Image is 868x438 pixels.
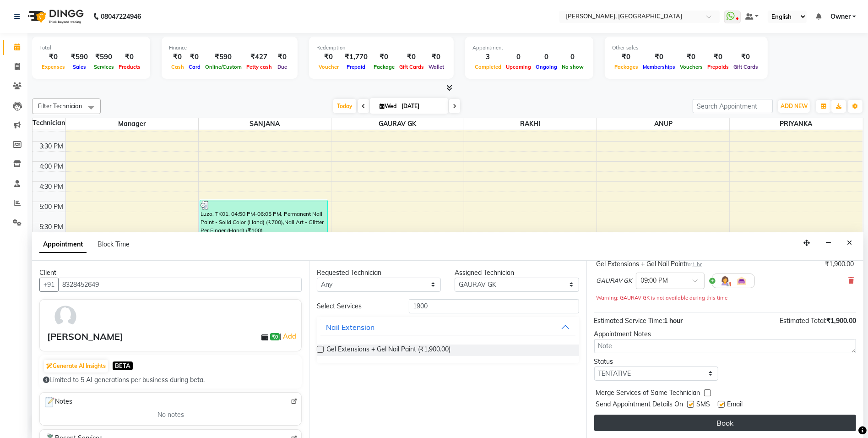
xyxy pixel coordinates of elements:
div: ₹0 [169,52,186,62]
div: Gel Extensions + Gel Nail Paint [597,259,702,269]
div: Requested Technician [317,268,441,278]
div: ₹0 [705,52,731,62]
div: ₹590 [203,52,244,62]
button: Close [843,236,856,250]
div: Appointment Notes [594,329,856,339]
a: Add [282,331,298,342]
div: ₹0 [274,52,290,62]
div: 5:30 PM [38,222,65,232]
div: ₹590 [92,52,116,62]
span: Ongoing [533,64,559,70]
span: No show [559,64,586,70]
input: 2025-09-03 [399,99,445,113]
div: ₹0 [371,52,397,62]
span: Expenses [39,64,67,70]
span: Sales [71,64,88,70]
span: Package [371,64,397,70]
div: Status [594,357,718,367]
span: ADD NEW [781,103,808,109]
div: ₹0 [640,52,678,62]
div: 4:30 PM [38,182,65,192]
div: Luzo, TK01, 04:50 PM-06:05 PM, Permanent Nail Paint - Solid Color (Hand) (₹700),Nail Art - Glitte... [200,200,327,250]
span: Memberships [640,64,678,70]
div: Appointment [472,44,586,52]
div: ₹0 [39,52,67,62]
span: | [280,331,298,342]
img: Hairdresser.png [720,275,731,286]
div: 0 [504,52,533,62]
div: Other sales [612,44,760,52]
div: Assigned Technician [455,268,579,278]
span: GAURAV GK [331,118,464,130]
div: Total [39,44,143,52]
span: Petty cash [244,64,274,70]
span: Gift Cards [397,64,426,70]
span: RAKHI [464,118,597,130]
button: Nail Extension [320,319,575,335]
span: Voucher [316,64,341,70]
div: 5:00 PM [38,202,65,212]
div: 3:30 PM [38,142,65,151]
span: Prepaids [705,64,731,70]
span: Cash [169,64,186,70]
div: ₹427 [244,52,274,62]
span: Upcoming [504,64,533,70]
span: SMS [697,400,711,411]
span: Wed [377,103,399,109]
div: 0 [533,52,559,62]
span: No notes [157,410,184,420]
span: Gel Extensions + Gel Nail Paint (₹1,900.00) [326,345,450,356]
img: avatar [52,303,79,330]
span: Vouchers [678,64,705,70]
span: Block Time [98,240,130,248]
span: Merge Services of Same Technician [596,388,700,400]
div: ₹1,900.00 [825,259,854,269]
div: ₹0 [426,52,446,62]
span: Completed [472,64,504,70]
input: Search Appointment [693,99,773,113]
button: ADD NEW [778,100,810,113]
span: ANUP [597,118,729,130]
span: Packages [612,64,640,70]
span: Prepaid [345,64,368,70]
div: ₹0 [678,52,705,62]
span: Wallet [426,64,446,70]
img: logo [23,4,86,29]
span: ₹1,900.00 [826,317,856,325]
span: Notes [43,396,72,408]
button: +91 [39,278,59,292]
div: Select Services [310,301,402,311]
input: Search by service name [409,299,579,313]
div: Nail Extension [326,322,374,333]
div: ₹1,770 [341,52,371,62]
span: Appointment [39,236,87,253]
span: Estimated Service Time: [594,317,664,325]
div: Limited to 5 AI generations per business during beta. [43,375,298,385]
b: 08047224946 [101,4,141,29]
span: Due [275,64,289,70]
div: 4:00 PM [38,162,65,171]
span: BETA [113,361,133,370]
button: Book [594,415,856,431]
div: ₹0 [316,52,341,62]
span: Products [116,64,143,70]
span: 1 hr [693,261,702,268]
span: Owner [830,12,851,22]
img: Interior.png [736,275,747,286]
span: Filter Technician [38,102,82,109]
span: GAURAV GK [597,276,632,285]
span: Card [186,64,203,70]
div: ₹0 [731,52,760,62]
span: Online/Custom [203,64,244,70]
span: Email [727,400,743,411]
span: Services [92,64,116,70]
input: Search by Name/Mobile/Email/Code [58,278,302,292]
button: Generate AI Insights [44,360,108,372]
div: ₹0 [116,52,143,62]
span: Estimated Total: [780,317,826,325]
div: 3 [472,52,504,62]
span: Manager [66,118,198,130]
div: ₹0 [612,52,640,62]
small: for [686,261,702,268]
small: Warning: GAURAV GK is not available during this time [597,295,728,301]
